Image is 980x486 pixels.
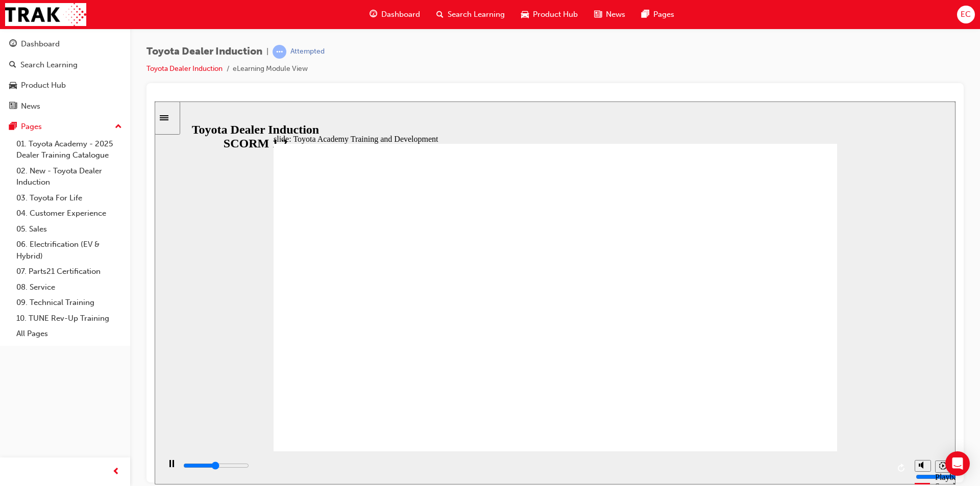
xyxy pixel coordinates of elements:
[12,190,126,206] a: 03. Toyota For Life
[20,59,78,71] div: Search Learning
[12,221,126,237] a: 05. Sales
[4,35,126,54] a: Dashboard
[521,8,529,21] span: car-icon
[5,358,22,375] button: Pause (Ctrl+Alt+P)
[633,4,682,25] a: pages-iconPages
[12,264,126,279] a: 07. Parts21 Certification
[4,33,126,117] button: DashboardSearch LearningProduct HubNews
[273,45,286,59] span: learningRecordVerb_ATTEMPT-icon
[21,38,60,50] div: Dashboard
[586,4,633,25] a: news-iconNews
[290,47,325,57] div: Attempted
[115,120,122,134] span: up-icon
[653,9,674,20] span: Pages
[9,61,16,70] span: search-icon
[146,46,262,58] span: Toyota Dealer Induction
[740,359,755,374] button: Replay (Ctrl+Alt+R)
[5,3,86,26] img: Trak
[957,6,975,23] button: EC
[146,64,223,73] a: Toyota Dealer Induction
[12,136,126,163] a: 01. Toyota Academy - 2025 Dealer Training Catalogue
[21,121,42,133] div: Pages
[12,311,126,326] a: 10. TUNE Rev-Up Training
[266,46,268,58] span: |
[755,350,796,383] div: misc controls
[4,117,126,136] button: Pages
[533,9,578,20] span: Product Hub
[961,9,971,20] span: EC
[233,63,308,75] li: eLearning Module View
[9,102,17,111] span: news-icon
[436,8,444,21] span: search-icon
[780,359,796,371] button: Playback speed
[780,371,796,390] div: Playback Speed
[642,8,649,21] span: pages-icon
[5,350,755,383] div: playback controls
[361,4,428,25] a: guage-iconDashboard
[513,4,586,25] a: car-iconProduct Hub
[12,295,126,311] a: 09. Technical Training
[29,360,94,368] input: slide progress
[428,4,513,25] a: search-iconSearch Learning
[12,163,126,190] a: 02. New - Toyota Dealer Induction
[760,359,776,370] button: Mute (Ctrl+Alt+M)
[12,279,126,295] a: 08. Service
[12,206,126,221] a: 04. Customer Experience
[12,326,126,342] a: All Pages
[945,451,970,476] div: Open Intercom Messenger
[606,9,625,20] span: News
[4,56,126,74] a: Search Learning
[21,100,40,112] div: News
[448,9,505,20] span: Search Learning
[761,371,827,379] input: volume
[12,237,126,264] a: 06. Electrification (EV & Hybrid)
[9,81,17,90] span: car-icon
[594,8,602,21] span: news-icon
[4,76,126,95] a: Product Hub
[9,122,17,132] span: pages-icon
[21,80,66,91] div: Product Hub
[381,9,420,20] span: Dashboard
[9,40,17,49] span: guage-icon
[112,466,120,478] span: prev-icon
[4,97,126,116] a: News
[370,8,377,21] span: guage-icon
